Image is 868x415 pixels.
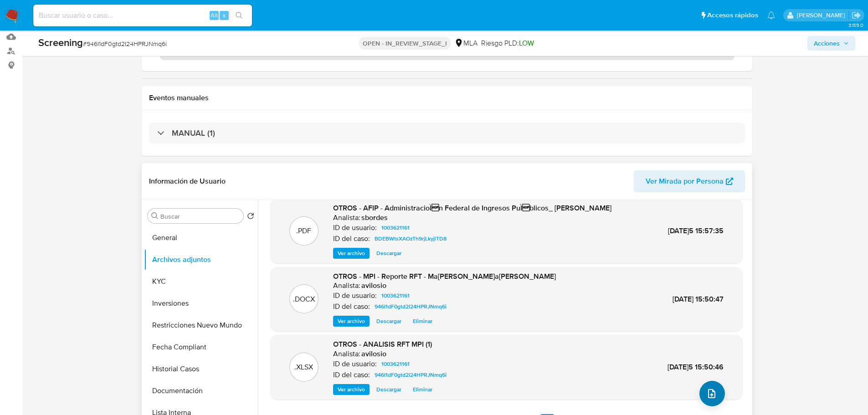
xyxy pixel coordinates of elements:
span: Alt [211,11,218,20]
h6: avilosio [361,349,386,359]
span: 3.159.0 [848,21,863,29]
span: Descargar [376,317,401,326]
button: KYC [144,271,258,292]
button: Descargar [372,316,406,327]
div: MANUAL (1) [149,123,745,143]
p: andres.vilosio@mercadolibre.com [797,11,848,20]
a: Notificaciones [767,11,775,19]
a: BDEBWtsXAOzTh9rjLkyjlTD8 [371,233,450,244]
p: .DOCX [293,294,315,304]
p: ID del caso: [333,370,370,379]
p: ID del caso: [333,234,370,243]
p: ID del caso: [333,302,370,311]
span: Descargar [376,385,401,394]
button: Historial Casos [144,358,258,380]
a: Salir [852,10,861,20]
p: Analista: [333,349,360,359]
p: ID de usuario: [333,291,377,300]
span: Accesos rápidos [707,10,758,20]
p: .PDF [296,226,311,236]
p: Analista: [333,281,360,290]
b: Screening [38,35,83,50]
span: Ver Mirada por Persona [646,170,724,192]
span: [DATE]5 15:57:35 [668,225,724,236]
p: ID de usuario: [333,359,377,369]
span: Ver archivo [338,385,365,394]
span: Eliminar [413,317,432,326]
span: [DATE] 15:50:47 [673,294,724,304]
button: Restricciones Nuevo Mundo [144,314,258,336]
input: Buscar usuario o caso... [33,10,252,21]
a: 1003621161 [378,359,413,369]
button: Acciones [807,36,855,51]
button: Buscar [151,212,159,220]
button: Ver Mirada por Persona [634,170,745,192]
span: LOW [519,38,534,48]
p: ID de usuario: [333,223,377,232]
a: 1003621161 [378,222,413,233]
h6: sbordes [361,213,388,222]
h6: avilosio [361,281,386,290]
h1: Información de Usuario [149,177,226,186]
span: 946I1dF0gtd2I24HPRJNmq6i [375,369,447,380]
span: OTROS - ANALISIS RFT MPI (1) [333,339,432,349]
button: Ver archivo [333,316,370,327]
span: OTROS - AFIP - AdministracioÌn Federal de Ingresos PuÌblicos_ [PERSON_NAME] [333,203,611,213]
button: Fecha Compliant [144,336,258,358]
button: Ver archivo [333,248,370,259]
span: Ver archivo [338,249,365,258]
button: search-icon [230,9,248,22]
span: # 946I1dF0gtd2I24HPRJNmq6i [83,39,167,48]
button: Archivos adjuntos [144,249,258,271]
span: s [223,11,226,20]
input: Buscar [160,212,240,220]
button: Descargar [372,248,406,259]
span: 1003621161 [381,359,410,369]
div: MLA [454,38,478,48]
span: 946I1dF0gtd2I24HPRJNmq6i [375,301,447,312]
span: Ver archivo [338,317,365,326]
button: Ver archivo [333,384,370,395]
span: BDEBWtsXAOzTh9rjLkyjlTD8 [375,233,447,244]
span: 1003621161 [381,222,410,233]
button: Inversiones [144,292,258,314]
a: 946I1dF0gtd2I24HPRJNmq6i [371,301,450,312]
p: OPEN - IN_REVIEW_STAGE_I [359,37,451,50]
p: .XLSX [294,362,313,372]
span: Riesgo PLD: [481,38,534,48]
a: 946I1dF0gtd2I24HPRJNmq6i [371,369,450,380]
button: upload-file [699,381,725,406]
p: Analista: [333,213,360,222]
button: Eliminar [408,316,437,327]
button: Eliminar [408,384,437,395]
a: 1003621161 [378,290,413,301]
button: General [144,227,258,249]
button: Documentación [144,380,258,402]
button: Volver al orden por defecto [247,212,254,222]
span: Acciones [814,36,840,51]
button: Descargar [372,384,406,395]
span: Descargar [376,249,401,258]
span: Eliminar [413,385,432,394]
h3: MANUAL (1) [172,128,215,138]
span: [DATE]5 15:50:46 [668,362,724,372]
h1: Eventos manuales [149,93,745,102]
span: 1003621161 [381,290,410,301]
span: OTROS - MPI - Reporte RFT - Ma[PERSON_NAME]a[PERSON_NAME] [333,271,556,282]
